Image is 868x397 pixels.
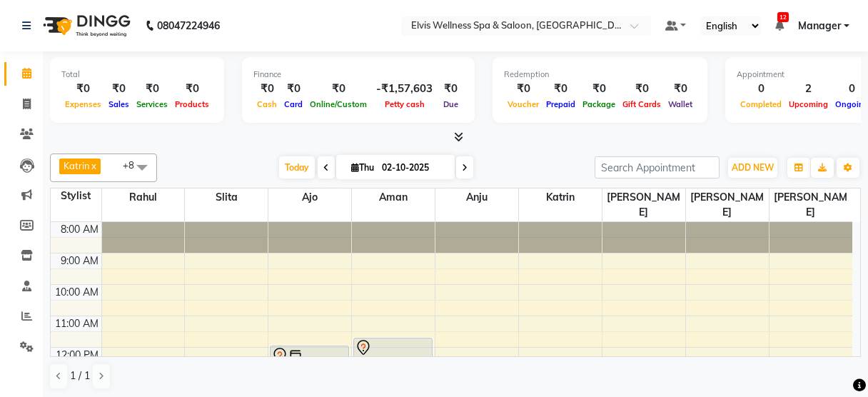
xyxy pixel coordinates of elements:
[306,81,370,97] div: ₹0
[253,69,463,81] div: Finance
[354,338,432,367] div: [PERSON_NAME], TK01, 11:45 AM-12:45 PM, Massage - Swedish Massage (60 Min)
[504,69,696,81] div: Redemption
[370,81,438,97] div: -₹1,57,603
[504,81,542,97] div: ₹0
[728,158,777,178] button: ADD NEW
[619,81,665,97] div: ₹0
[90,160,96,171] a: x
[519,189,602,206] span: Katrin
[665,99,696,109] span: Wallet
[102,189,185,206] span: Rahul
[36,6,134,46] img: logo
[61,69,213,81] div: Total
[686,189,769,221] span: [PERSON_NAME]
[281,81,306,97] div: ₹0
[769,189,853,221] span: [PERSON_NAME]
[61,99,105,109] span: Expenses
[52,285,101,300] div: 10:00 AM
[64,160,90,171] span: Katrin
[306,99,370,109] span: Online/Custom
[58,253,101,268] div: 9:00 AM
[157,6,220,46] b: 08047224946
[348,162,378,173] span: Thu
[123,159,145,171] span: +8
[775,19,784,32] a: 12
[185,189,268,206] span: slita
[271,346,348,375] div: [PERSON_NAME], TK02, 12:00 PM-01:00 PM, Massage - Deeptisue Massage (60 Min)
[52,316,101,331] div: 11:00 AM
[279,156,315,179] span: Today
[253,81,281,97] div: ₹0
[105,81,133,97] div: ₹0
[105,99,133,109] span: Sales
[381,99,428,109] span: Petty cash
[171,99,213,109] span: Products
[268,189,351,206] span: Ajo
[665,81,696,97] div: ₹0
[438,81,463,97] div: ₹0
[171,81,213,97] div: ₹0
[737,99,785,109] span: Completed
[785,99,832,109] span: Upcoming
[732,162,774,173] span: ADD NEW
[53,348,101,363] div: 12:00 PM
[777,12,789,22] span: 12
[595,156,720,179] input: Search Appointment
[542,99,579,109] span: Prepaid
[61,81,105,97] div: ₹0
[785,81,832,97] div: 2
[440,99,462,109] span: Due
[133,81,171,97] div: ₹0
[579,81,619,97] div: ₹0
[253,99,281,109] span: Cash
[352,189,435,206] span: Aman
[378,157,449,179] input: 2025-10-02
[435,189,518,206] span: Anju
[602,189,685,221] span: [PERSON_NAME]
[542,81,579,97] div: ₹0
[504,99,542,109] span: Voucher
[58,222,101,237] div: 8:00 AM
[798,19,841,34] span: Manager
[51,189,101,203] div: Stylist
[70,368,90,383] span: 1 / 1
[133,99,171,109] span: Services
[737,81,785,97] div: 0
[281,99,306,109] span: Card
[579,99,619,109] span: Package
[619,99,665,109] span: Gift Cards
